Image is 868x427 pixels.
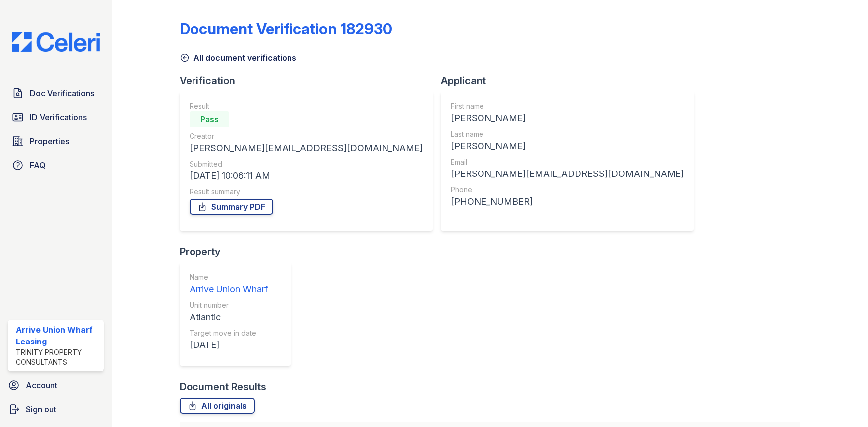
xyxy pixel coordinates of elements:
div: Atlantic [190,310,268,324]
div: Result summary [190,187,423,197]
div: Creator [190,131,423,141]
span: Properties [30,135,69,147]
a: Sign out [4,399,108,419]
div: Target move in date [190,328,268,338]
div: [DATE] 10:06:11 AM [190,169,423,183]
span: Doc Verifications [30,87,94,99]
div: Phone [451,185,684,195]
span: FAQ [30,159,46,171]
div: Last name [451,129,684,139]
div: Result [190,101,423,111]
div: [PHONE_NUMBER] [451,195,684,209]
div: Submitted [190,159,423,169]
div: Pass [190,111,229,127]
a: FAQ [8,155,104,175]
a: Account [4,375,108,395]
div: Document Verification 182930 [180,20,392,38]
div: Unit number [190,300,268,310]
div: Arrive Union Wharf Leasing [16,324,100,347]
div: [PERSON_NAME] [451,111,684,125]
div: [PERSON_NAME][EMAIL_ADDRESS][DOMAIN_NAME] [190,141,423,155]
a: All originals [180,398,255,414]
a: All document verifications [180,52,296,64]
div: Email [451,157,684,167]
iframe: chat widget [826,387,858,417]
div: [DATE] [190,338,268,352]
img: CE_Logo_Blue-a8612792a0a2168367f1c8372b55b34899dd931a85d93a1a3d3e32e68fde9ad4.png [4,32,108,52]
a: Doc Verifications [8,84,104,103]
div: Arrive Union Wharf [190,282,268,296]
div: Trinity Property Consultants [16,347,100,367]
div: Property [180,245,299,258]
div: [PERSON_NAME] [451,139,684,153]
div: Name [190,272,268,282]
span: ID Verifications [30,111,87,123]
div: Document Results [180,380,266,394]
a: Properties [8,131,104,151]
a: ID Verifications [8,107,104,127]
span: Account [26,379,57,391]
div: Verification [180,74,441,87]
span: Sign out [26,403,56,415]
div: Applicant [441,74,702,87]
a: Name Arrive Union Wharf [190,272,268,296]
div: First name [451,101,684,111]
div: [PERSON_NAME][EMAIL_ADDRESS][DOMAIN_NAME] [451,167,684,181]
a: Summary PDF [190,199,273,215]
